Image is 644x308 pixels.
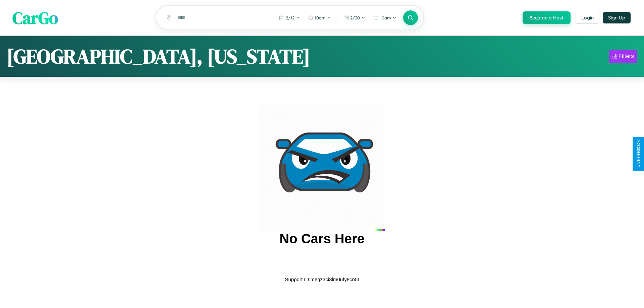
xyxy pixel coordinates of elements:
button: 10am [370,12,400,23]
button: 2/20 [340,12,369,23]
button: Become a Host [523,11,571,24]
h1: [GEOGRAPHIC_DATA], [US_STATE] [7,43,310,70]
img: car [259,105,385,231]
button: 2/12 [276,12,303,23]
span: 10am [315,15,326,20]
div: Filters [619,53,634,60]
button: Login [576,12,599,24]
h2: No Cars Here [279,231,364,246]
p: Support ID: meqz3ci8lm0ufy8cn5t [285,275,359,284]
button: Filters [609,50,637,63]
button: 10am [305,12,334,23]
span: 2 / 12 [286,15,294,20]
span: 10am [380,15,391,20]
span: 2 / 20 [350,15,360,20]
button: Sign Up [603,12,631,23]
div: Give Feedback [636,140,641,168]
span: CarGo [12,6,58,29]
